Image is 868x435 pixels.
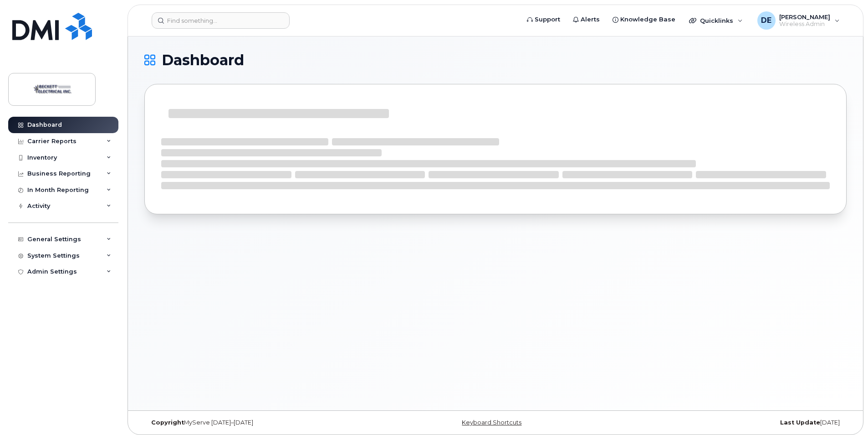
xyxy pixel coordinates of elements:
a: Keyboard Shortcuts [462,419,521,426]
div: MyServe [DATE]–[DATE] [144,419,378,426]
div: [DATE] [613,419,847,426]
span: Dashboard [162,53,244,67]
strong: Copyright [151,419,184,426]
strong: Last Update [780,419,820,426]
